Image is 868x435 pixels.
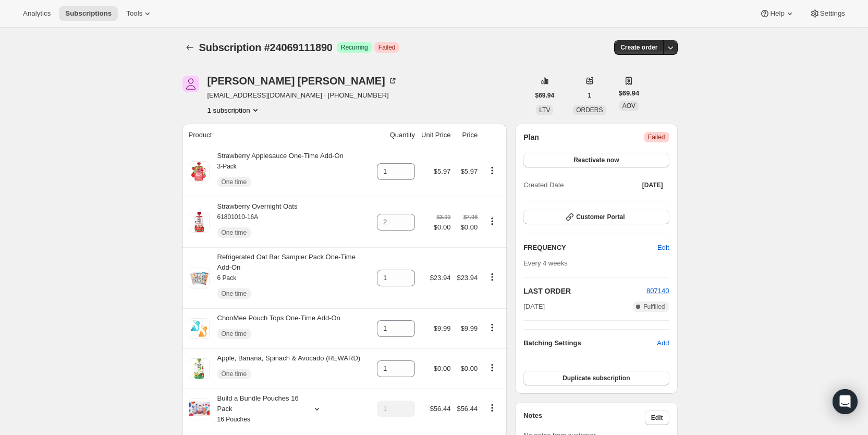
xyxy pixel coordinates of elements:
[484,362,500,373] button: Product actions
[222,228,247,237] span: One time
[222,370,247,378] span: One time
[563,374,630,382] span: Duplicate subscription
[753,6,801,21] button: Help
[199,42,333,53] span: Subscription #24069111890
[222,289,247,298] span: One time
[182,40,197,55] button: Subscriptions
[576,213,625,221] span: Customer Portal
[484,402,500,414] button: Product actions
[210,201,298,243] div: Strawberry Overnight Oats
[217,213,259,221] small: 61801010-16A
[454,124,481,147] th: Price
[651,335,675,352] button: Add
[651,414,663,422] span: Edit
[217,163,237,170] small: 3-Pack
[217,274,237,282] small: 6 Pack
[523,180,564,190] span: Created Date
[207,76,398,86] div: [PERSON_NAME] [PERSON_NAME]
[614,40,664,55] button: Create order
[430,274,451,282] span: $23.94
[434,222,451,233] span: $0.00
[182,76,199,92] span: Zoe Vaughn
[418,124,454,147] th: Unit Price
[523,153,669,167] button: Reactivate now
[434,167,451,175] span: $5.97
[463,214,478,220] small: $7.98
[17,6,57,21] button: Analytics
[436,214,450,220] small: $3.99
[529,88,561,103] button: $69.94
[210,313,340,344] div: ChooMee Pouch Tops One-Time Add-On
[207,105,261,115] button: Product actions
[126,9,142,18] span: Tools
[833,389,858,414] div: Open Intercom Messenger
[539,106,550,114] span: LTV
[535,91,555,100] span: $69.94
[189,268,210,288] img: product img
[523,132,539,142] h2: Plan
[120,6,159,21] button: Tools
[434,324,451,332] span: $9.99
[461,167,478,175] span: $5.97
[378,43,396,52] span: Failed
[523,210,669,224] button: Customer Portal
[210,252,371,304] div: Refrigerated Oat Bar Sampler Pack One-Time Add-On
[210,353,361,384] div: Apple, Banana, Spinach & Avocado (REWARD)
[573,156,619,164] span: Reactivate now
[461,365,478,372] span: $0.00
[222,330,247,338] span: One time
[217,416,250,423] small: 16 Pouches
[523,338,657,348] h6: Batching Settings
[523,410,645,425] h3: Notes
[457,222,478,233] span: $0.00
[207,90,398,101] span: [EMAIL_ADDRESS][DOMAIN_NAME] · [PHONE_NUMBER]
[59,6,118,21] button: Subscriptions
[484,322,500,333] button: Product actions
[523,259,568,267] span: Every 4 weeks
[770,9,784,18] span: Help
[190,161,208,182] img: product img
[461,324,478,332] span: $9.99
[430,405,451,413] span: $56.44
[820,9,845,18] span: Settings
[484,165,500,176] button: Product actions
[657,338,669,348] span: Add
[646,286,669,296] button: 807140
[576,106,603,114] span: ORDERS
[523,301,545,312] span: [DATE]
[648,133,665,141] span: Failed
[65,9,112,18] span: Subscriptions
[622,102,635,110] span: AOV
[222,178,247,186] span: One time
[189,358,210,379] img: product img
[457,405,478,413] span: $56.44
[523,286,646,296] h2: LAST ORDER
[484,271,500,283] button: Product actions
[523,243,657,253] h2: FREQUENCY
[588,91,592,100] span: 1
[23,9,51,18] span: Analytics
[523,371,669,385] button: Duplicate subscription
[657,243,669,253] span: Edit
[434,365,451,372] span: $0.00
[651,239,675,256] button: Edit
[182,124,374,147] th: Product
[341,43,368,52] span: Recurring
[484,215,500,227] button: Product actions
[646,287,669,295] a: 807140
[645,410,669,425] button: Edit
[210,393,303,425] div: Build a Bundle Pouches 16 Pack
[620,43,657,52] span: Create order
[189,212,210,233] img: product img
[374,124,418,147] th: Quantity
[582,88,598,103] button: 1
[643,303,665,311] span: Fulfilled
[803,6,851,21] button: Settings
[457,274,478,282] span: $23.94
[210,151,344,192] div: Strawberry Applesauce One-Time Add-On
[619,88,640,99] span: $69.94
[189,318,210,339] img: product img
[636,178,669,192] button: [DATE]
[642,181,663,189] span: [DATE]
